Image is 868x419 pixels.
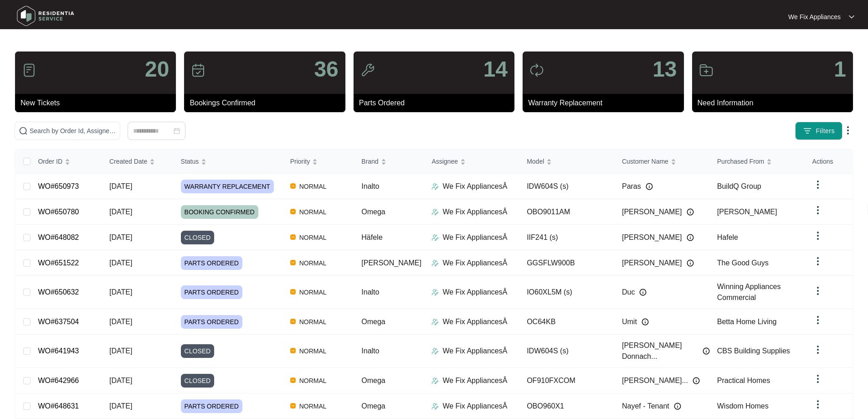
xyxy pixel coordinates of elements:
[109,402,132,410] span: [DATE]
[290,348,296,353] img: Vercel Logo
[290,156,310,166] span: Priority
[431,403,439,410] img: Assigner Icon
[717,347,790,355] span: CBS Building Supplies
[519,150,615,174] th: Model
[21,98,176,109] p: New Tickets
[290,378,296,383] img: Vercel Logo
[102,150,174,174] th: Created Date
[290,403,296,409] img: Vercel Logo
[191,63,205,78] img: icon
[354,150,424,174] th: Brand
[442,287,507,298] p: We Fix AppliancesÂ
[14,2,77,30] img: residentia service logo
[622,181,641,192] span: Paras
[361,318,385,326] span: Omega
[622,232,682,243] span: [PERSON_NAME]
[622,401,669,412] span: Nayef - Tenant
[699,63,714,78] img: icon
[296,287,330,298] span: NORMAL
[698,98,853,109] p: Need Information
[519,174,615,199] td: IDW604S (s)
[442,375,507,386] p: We Fix AppliancesÂ
[38,347,79,355] a: WO#641943
[717,318,777,326] span: Betta Home Living
[519,276,615,309] td: IO60XL5M (s)
[805,150,853,174] th: Actions
[30,126,116,136] input: Search by Order Id, Assignee Name, Customer Name, Brand and Model
[290,289,296,295] img: Vercel Logo
[687,234,694,241] img: Info icon
[361,156,378,166] span: Brand
[812,399,823,410] img: dropdown arrow
[519,250,615,276] td: GGSFLW900B
[788,12,841,21] p: We Fix Appliances
[687,259,694,267] img: Info icon
[622,340,698,362] span: [PERSON_NAME] Donnach...
[296,401,330,412] span: NORMAL
[19,126,28,135] img: search-icon
[290,234,296,240] img: Vercel Logo
[38,156,62,166] span: Order ID
[519,309,615,335] td: OC64KB
[145,58,169,80] p: 20
[431,156,458,166] span: Assignee
[38,402,79,410] a: WO#648631
[361,402,385,410] span: Omega
[812,373,823,384] img: dropdown arrow
[717,233,738,241] span: Hafele
[674,403,681,410] img: Info icon
[622,316,637,327] span: Umit
[181,256,242,270] span: PARTS ORDERED
[639,289,647,296] img: Info icon
[296,207,330,217] span: NORMAL
[717,402,769,410] span: Wisdom Homes
[483,58,508,80] p: 14
[361,182,379,190] span: Inalto
[442,232,507,243] p: We Fix AppliancesÂ
[361,377,385,384] span: Omega
[442,401,507,412] p: We Fix AppliancesÂ
[442,207,507,217] p: We Fix AppliancesÂ
[38,182,79,190] a: WO#650973
[834,58,846,80] p: 1
[442,181,507,192] p: We Fix AppliancesÂ
[290,319,296,324] img: Vercel Logo
[360,63,375,78] img: icon
[283,150,354,174] th: Priority
[296,346,330,357] span: NORMAL
[190,98,345,109] p: Bookings Confirmed
[361,259,421,267] span: [PERSON_NAME]
[296,181,330,192] span: NORMAL
[38,208,79,216] a: WO#650780
[842,125,853,136] img: dropdown arrow
[181,285,242,299] span: PARTS ORDERED
[296,316,330,327] span: NORMAL
[519,225,615,250] td: IIF241 (s)
[290,260,296,265] img: Vercel Logo
[22,63,36,78] img: icon
[109,318,132,326] span: [DATE]
[652,58,677,80] p: 13
[703,347,710,355] img: Info icon
[812,285,823,296] img: dropdown arrow
[812,179,823,190] img: dropdown arrow
[622,287,635,298] span: Duc
[181,374,215,388] span: CLOSED
[717,208,777,216] span: [PERSON_NAME]
[519,393,615,419] td: OBO960X1
[181,399,242,413] span: PARTS ORDERED
[424,150,519,174] th: Assignee
[529,63,544,78] img: icon
[359,98,514,109] p: Parts Ordered
[314,58,338,80] p: 36
[109,156,147,166] span: Created Date
[109,377,132,384] span: [DATE]
[361,347,379,355] span: Inalto
[38,259,79,267] a: WO#651522
[717,283,781,301] span: Winning Appliances Commercial
[38,233,79,241] a: WO#648082
[38,318,79,326] a: WO#637504
[717,259,769,267] span: The Good Guys
[174,150,283,174] th: Status
[361,233,382,241] span: Häfele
